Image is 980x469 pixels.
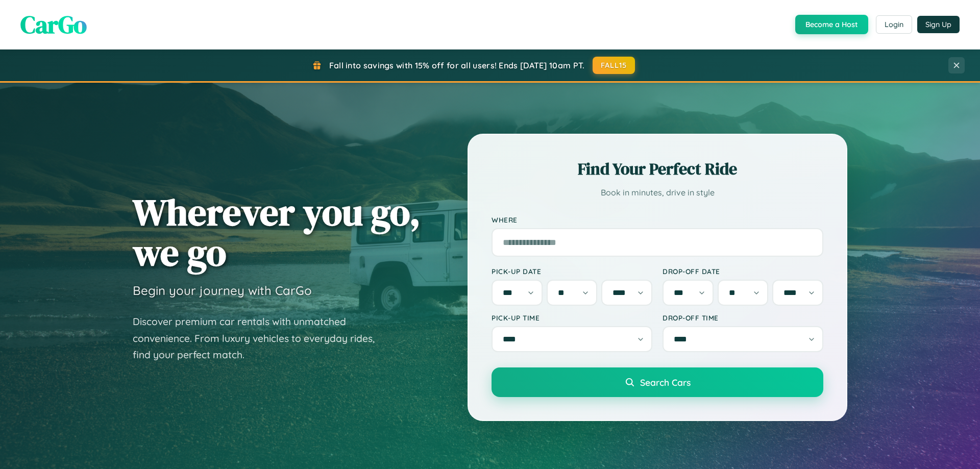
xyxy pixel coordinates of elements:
label: Pick-up Time [492,313,652,322]
span: Fall into savings with 15% off for all users! Ends [DATE] 10am PT. [329,60,585,70]
button: Login [876,15,912,34]
p: Book in minutes, drive in style [492,185,823,200]
button: FALL15 [593,57,635,74]
p: Discover premium car rentals with unmatched convenience. From luxury vehicles to everyday rides, ... [133,313,388,363]
button: Sign Up [917,16,960,33]
button: Search Cars [492,367,823,397]
span: CarGo [20,8,87,41]
span: Search Cars [640,377,691,388]
label: Where [492,215,823,224]
label: Drop-off Time [663,313,823,322]
h2: Find Your Perfect Ride [492,158,823,180]
label: Drop-off Date [663,267,823,276]
button: Become a Host [795,15,868,34]
h1: Wherever you go, we go [133,192,421,273]
h3: Begin your journey with CarGo [133,283,312,298]
label: Pick-up Date [492,267,652,276]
